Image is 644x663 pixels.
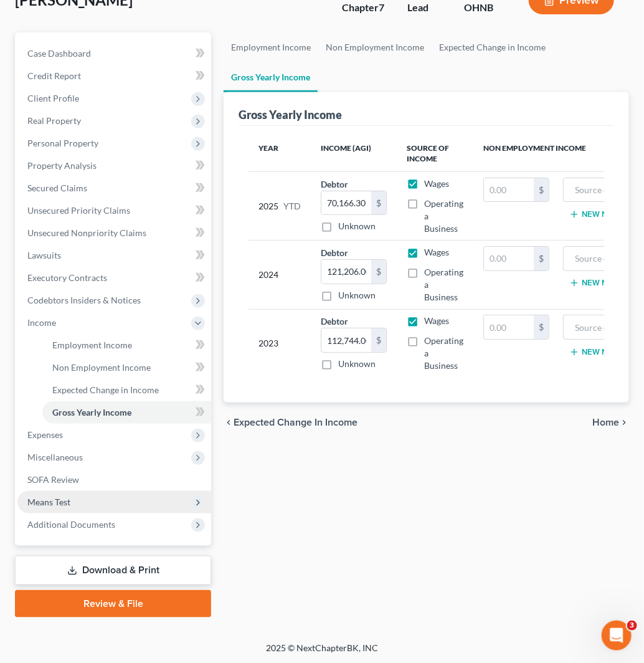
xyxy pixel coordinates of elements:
[424,267,463,302] span: Operating a Business
[338,289,376,302] label: Unknown
[424,335,463,371] span: Operating a Business
[15,590,211,618] a: Review & File
[17,155,211,177] a: Property Analysis
[321,191,371,215] input: 0.00
[224,417,358,427] button: chevron_left Expected Change in Income
[321,328,371,352] input: 0.00
[534,247,549,270] div: $
[371,191,386,215] div: $
[52,384,159,395] span: Expected Change in Income
[27,250,61,260] span: Lawsuits
[17,222,211,244] a: Unsecured Nonpriority Claims
[17,244,211,267] a: Lawsuits
[424,198,463,234] span: Operating a Business
[464,1,509,15] div: OHNB
[534,315,549,339] div: $
[484,178,534,202] input: 0.00
[27,48,91,59] span: Case Dashboard
[338,220,376,232] label: Unknown
[42,356,211,379] a: Non Employment Income
[338,358,376,370] label: Unknown
[321,315,348,328] label: Debtor
[234,417,358,427] span: Expected Change in Income
[42,401,211,424] a: Gross Yearly Income
[27,497,70,507] span: Means Test
[224,62,318,92] a: Gross Yearly Income
[627,621,637,631] span: 3
[311,136,397,172] th: Income (AGI)
[321,178,348,191] label: Debtor
[619,417,629,427] i: chevron_right
[258,246,301,303] div: 2024
[592,417,619,427] span: Home
[371,260,386,284] div: $
[318,32,432,62] a: Non Employment Income
[407,1,444,15] div: Lead
[27,519,115,530] span: Additional Documents
[239,107,342,122] div: Gross Yearly Income
[17,177,211,199] a: Secured Claims
[17,469,211,491] a: SOFA Review
[397,136,473,172] th: Source of Income
[15,556,211,585] a: Download & Print
[17,65,211,87] a: Credit Report
[321,246,348,259] label: Debtor
[27,160,97,171] span: Property Analysis
[52,340,132,350] span: Employment Income
[424,315,449,326] span: Wages
[258,178,301,235] div: 2025
[258,315,301,372] div: 2023
[27,272,107,283] span: Executory Contracts
[27,183,87,193] span: Secured Claims
[27,452,83,462] span: Miscellaneous
[27,93,79,103] span: Client Profile
[379,1,384,13] span: 7
[534,178,549,202] div: $
[27,70,81,81] span: Credit Report
[42,334,211,356] a: Employment Income
[249,136,311,172] th: Year
[283,200,301,212] span: YTD
[224,32,318,62] a: Employment Income
[52,362,151,373] span: Non Employment Income
[602,621,632,651] iframe: Intercom live chat
[424,247,449,257] span: Wages
[371,328,386,352] div: $
[17,42,211,65] a: Case Dashboard
[27,317,56,328] span: Income
[321,260,371,284] input: 0.00
[42,379,211,401] a: Expected Change in Income
[27,138,98,148] span: Personal Property
[224,417,234,427] i: chevron_left
[27,295,141,305] span: Codebtors Insiders & Notices
[27,115,81,126] span: Real Property
[342,1,387,15] div: Chapter
[432,32,553,62] a: Expected Change in Income
[484,247,534,270] input: 0.00
[52,407,131,417] span: Gross Yearly Income
[424,178,449,189] span: Wages
[17,199,211,222] a: Unsecured Priority Claims
[27,205,130,216] span: Unsecured Priority Claims
[27,474,79,485] span: SOFA Review
[484,315,534,339] input: 0.00
[17,267,211,289] a: Executory Contracts
[27,227,146,238] span: Unsecured Nonpriority Claims
[592,417,629,427] button: Home chevron_right
[27,429,63,440] span: Expenses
